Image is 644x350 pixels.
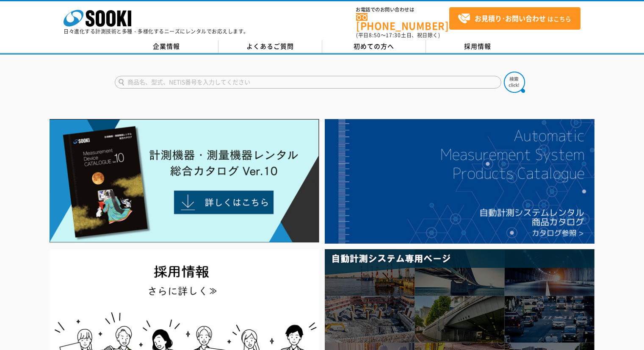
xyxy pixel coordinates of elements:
input: 商品名、型式、NETIS番号を入力してください [115,76,501,89]
span: (平日 ～ 土日、祝日除く) [356,31,440,39]
a: お見積り･お問い合わせはこちら [449,7,580,30]
a: [PHONE_NUMBER] [356,13,449,31]
a: 採用情報 [426,40,530,53]
strong: お見積り･お問い合わせ [475,13,546,23]
a: 企業情報 [115,40,218,53]
img: Catalog Ver10 [50,119,319,243]
img: btn_search.png [504,72,525,93]
span: 17:30 [386,31,401,39]
span: お電話でのお問い合わせは [356,7,449,12]
p: 日々進化する計測技術と多種・多様化するニーズにレンタルでお応えします。 [64,29,249,34]
span: 初めての方へ [354,42,394,51]
img: 自動計測システムカタログ [325,119,594,244]
a: よくあるご質問 [218,40,322,53]
span: 8:50 [369,31,381,39]
a: 初めての方へ [322,40,426,53]
span: はこちら [458,12,571,25]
